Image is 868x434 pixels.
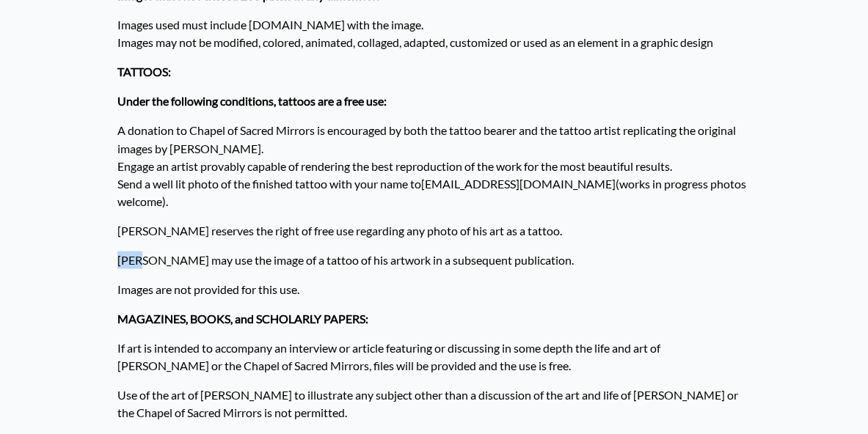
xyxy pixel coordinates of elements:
[117,65,171,79] strong: TATTOOS:
[117,216,751,246] p: [PERSON_NAME] reserves the right of free use regarding any photo of his art as a tattoo.
[117,312,368,325] strong: MAGAZINES, BOOKS, and SCHOLARLY PAPERS:
[117,95,387,108] strong: Under the following conditions, tattoos are a free use:
[117,334,751,380] p: If art is intended to accompany an interview or article featuring or discussing in some depth the...
[117,246,751,275] p: [PERSON_NAME] may use the image of a tattoo of his artwork in a subsequent publication.
[117,117,751,216] p: A donation to Chapel of Sacred Mirrors is encouraged by both the tattoo bearer and the tattoo art...
[117,380,751,427] p: Use of the art of [PERSON_NAME] to illustrate any subject other than a discussion of the art and ...
[117,275,751,304] p: Images are not provided for this use.
[117,11,751,58] p: Images used must include [DOMAIN_NAME] with the image. Images may not be modified, colored, anima...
